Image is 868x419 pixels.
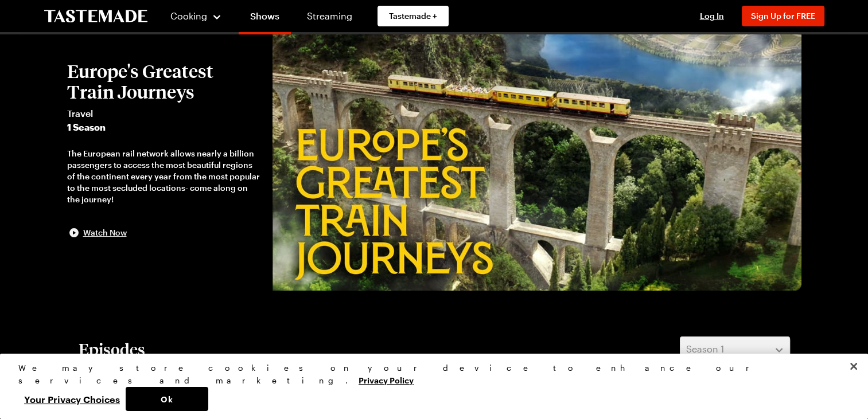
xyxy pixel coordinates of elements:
a: More information about your privacy, opens in a new tab [359,374,414,385]
h2: Episodes [79,339,145,359]
span: Season 1 [686,342,724,356]
span: Sign Up for FREE [751,11,815,21]
div: We may store cookies on your device to enhance our services and marketing. [18,362,840,387]
button: Close [841,354,866,379]
div: The European rail network allows nearly a billion passengers to access the most beautiful regions... [67,148,261,205]
span: Log In [700,11,724,21]
a: Tastemade + [377,6,449,26]
button: Europe's Greatest Train JourneysTravel1 SeasonThe European rail network allows nearly a billion p... [67,61,261,240]
span: Travel [67,107,261,120]
span: 1 Season [67,120,261,134]
a: To Tastemade Home Page [44,10,147,23]
span: Tastemade + [389,10,437,22]
button: Your Privacy Choices [18,387,126,411]
a: Shows [239,2,291,34]
div: Privacy [18,362,840,411]
span: Cooking [170,10,207,21]
img: Europe's Greatest Train Journeys [273,10,801,291]
button: Cooking [170,2,223,30]
button: Sign Up for FREE [742,6,824,26]
button: Log In [689,10,735,22]
span: Watch Now [83,227,127,238]
h2: Europe's Greatest Train Journeys [67,61,261,102]
button: Ok [126,387,208,411]
button: Season 1 [680,336,790,362]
